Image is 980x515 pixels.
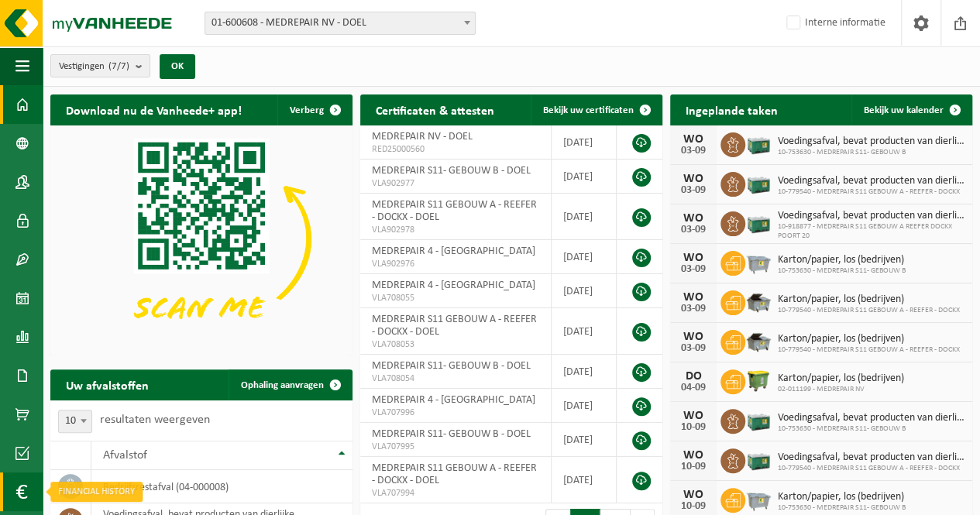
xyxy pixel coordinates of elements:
div: WO [678,252,709,264]
span: 10 [59,410,91,432]
span: VLA707995 [372,441,539,453]
span: MEDREPAIR 4 - [GEOGRAPHIC_DATA] [372,394,535,406]
a: Bekijk uw certificaten [531,94,661,125]
span: MEDREPAIR 4 - [GEOGRAPHIC_DATA] [372,245,535,257]
h2: Certificaten & attesten [360,94,510,125]
span: Voedingsafval, bevat producten van dierlijke oorsprong, onverpakt, categorie 3 [778,210,965,222]
span: VLA708054 [372,373,539,385]
div: DO [678,370,709,383]
a: Bekijk uw kalender [851,94,971,125]
span: MEDREPAIR S11 GEBOUW A - REEFER - DOCKX - DOEL [372,199,537,223]
span: VLA902977 [372,177,539,190]
span: VLA902978 [372,224,539,236]
h2: Download nu de Vanheede+ app! [50,94,257,125]
span: Ophaling aanvragen [241,380,324,390]
span: Karton/papier, los (bedrijven) [778,373,904,385]
button: Verberg [277,94,351,125]
div: 03-09 [678,146,709,156]
div: WO [678,331,709,343]
td: [DATE] [552,457,617,503]
span: 10-779540 - MEDREPAIR S11 GEBOUW A - REEFER - DOCKX [778,187,965,197]
span: 10-779540 - MEDREPAIR S11 GEBOUW A - REEFER - DOCKX [778,306,960,315]
td: [DATE] [552,125,617,160]
td: [DATE] [552,423,617,457]
span: Bekijk uw kalender [864,105,944,115]
span: 10-753630 - MEDREPAIR S11- GEBOUW B [778,266,906,276]
span: VLA707994 [372,487,539,500]
div: WO [678,449,709,462]
span: Voedingsafval, bevat producten van dierlijke oorsprong, onverpakt, categorie 3 [778,136,965,148]
span: Voedingsafval, bevat producten van dierlijke oorsprong, onverpakt, categorie 3 [778,412,965,424]
div: 03-09 [678,225,709,235]
span: MEDREPAIR S11- GEBOUW B - DOEL [372,360,531,372]
img: Download de VHEPlus App [50,125,352,352]
h2: Uw afvalstoffen [50,369,164,400]
span: 10-753630 - MEDREPAIR S11- GEBOUW B [778,148,965,157]
button: Vestigingen(7/7) [50,54,150,77]
label: Interne informatie [783,12,885,35]
img: WB-2500-GAL-GY-01 [745,249,772,275]
span: 10-753630 - MEDREPAIR S11- GEBOUW B [778,424,965,434]
td: [DATE] [552,274,617,308]
span: 10-753630 - MEDREPAIR S11- GEBOUW B [778,503,906,513]
span: VLA707996 [372,407,539,419]
label: resultaten weergeven [100,414,210,426]
span: VLA902976 [372,258,539,270]
td: [DATE] [552,355,617,389]
img: WB-5000-GAL-GY-01 [745,328,772,354]
div: 10-09 [678,462,709,472]
div: WO [678,489,709,501]
div: 03-09 [678,264,709,275]
span: Voedingsafval, bevat producten van dierlijke oorsprong, onverpakt, categorie 3 [778,451,965,464]
span: MEDREPAIR NV - DOEL [372,131,473,142]
span: Vestigingen [59,55,129,78]
img: PB-LB-0680-HPE-GN-01 [745,446,772,472]
span: Karton/papier, los (bedrijven) [778,294,960,306]
span: 10-918877 - MEDREPAIR S11 GEBOUW A REEFER DOCKX POORT 20 [778,222,965,241]
a: Ophaling aanvragen [229,369,351,400]
img: WB-2500-GAL-GY-01 [745,486,772,512]
span: 01-600608 - MEDREPAIR NV - DOEL [205,12,475,34]
span: Karton/papier, los (bedrijven) [778,333,960,345]
span: Voedingsafval, bevat producten van dierlijke oorsprong, onverpakt, categorie 3 [778,175,965,187]
span: Afvalstof [103,449,147,462]
td: bedrijfsrestafval (04-000008) [91,470,352,503]
img: PB-LB-0680-HPE-GN-01 [745,407,772,433]
img: PB-LB-0680-HPE-GN-01 [745,130,772,156]
span: MEDREPAIR 4 - [GEOGRAPHIC_DATA] [372,280,535,291]
span: 02-011199 - MEDREPAIR NV [778,385,904,394]
div: WO [678,291,709,304]
div: 04-09 [678,383,709,393]
img: WB-5000-GAL-GY-01 [745,288,772,314]
span: MEDREPAIR S11- GEBOUW B - DOEL [372,428,531,440]
div: WO [678,133,709,146]
img: WB-1100-HPE-GN-50 [745,367,772,393]
td: [DATE] [552,240,617,274]
td: [DATE] [552,160,617,194]
div: 10-09 [678,422,709,433]
div: 03-09 [678,343,709,354]
h2: Ingeplande taken [670,94,793,125]
td: [DATE] [552,308,617,355]
img: PB-LB-0680-HPE-GN-01 [745,170,772,196]
td: [DATE] [552,389,617,423]
td: [DATE] [552,194,617,240]
span: Karton/papier, los (bedrijven) [778,491,906,503]
span: 10-779540 - MEDREPAIR S11 GEBOUW A - REEFER - DOCKX [778,345,960,355]
div: WO [678,173,709,185]
span: Verberg [290,105,324,115]
count: (7/7) [108,61,129,71]
span: 01-600608 - MEDREPAIR NV - DOEL [205,12,476,35]
span: 10-779540 - MEDREPAIR S11 GEBOUW A - REEFER - DOCKX [778,464,965,473]
div: 03-09 [678,185,709,196]
div: WO [678,212,709,225]
span: VLA708053 [372,338,539,351]
span: MEDREPAIR S11 GEBOUW A - REEFER - DOCKX - DOEL [372,462,537,486]
span: VLA708055 [372,292,539,304]
div: 03-09 [678,304,709,314]
div: 10-09 [678,501,709,512]
span: RED25000560 [372,143,539,156]
button: OK [160,54,195,79]
span: 10 [58,410,92,433]
img: PB-LB-0680-HPE-GN-01 [745,209,772,235]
